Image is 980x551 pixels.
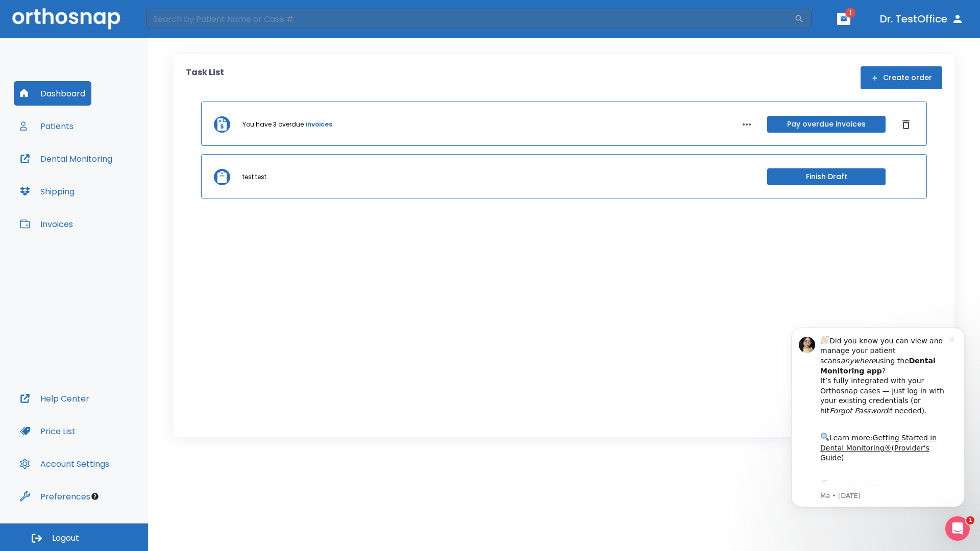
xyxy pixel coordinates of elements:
[14,419,82,443] button: Price List
[845,8,855,18] span: 1
[14,452,115,476] button: Account Settings
[52,533,79,544] span: Logout
[14,81,91,106] button: Dashboard
[945,516,970,541] iframe: Intercom live chat
[186,66,224,89] p: Task List
[90,492,100,501] div: Tooltip anchor
[861,66,942,89] button: Create order
[776,315,980,546] iframe: Intercom notifications message
[14,114,80,138] button: Patients
[14,386,95,411] button: Help Center
[242,172,266,182] p: test test
[14,212,79,236] button: Invoices
[146,9,794,29] input: Search by Patient Name or Case #
[306,120,332,129] a: invoices
[12,8,120,29] img: Orthosnap
[14,484,96,509] button: Preferences
[14,146,118,171] button: Dental Monitoring
[14,179,81,204] button: Shipping
[898,116,914,133] button: Dismiss
[966,516,974,524] span: 1
[242,120,304,129] p: You have 3 overdue
[876,10,968,28] button: Dr. TestOffice
[767,168,886,185] button: Finish Draft
[767,116,886,133] button: Pay overdue invoices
